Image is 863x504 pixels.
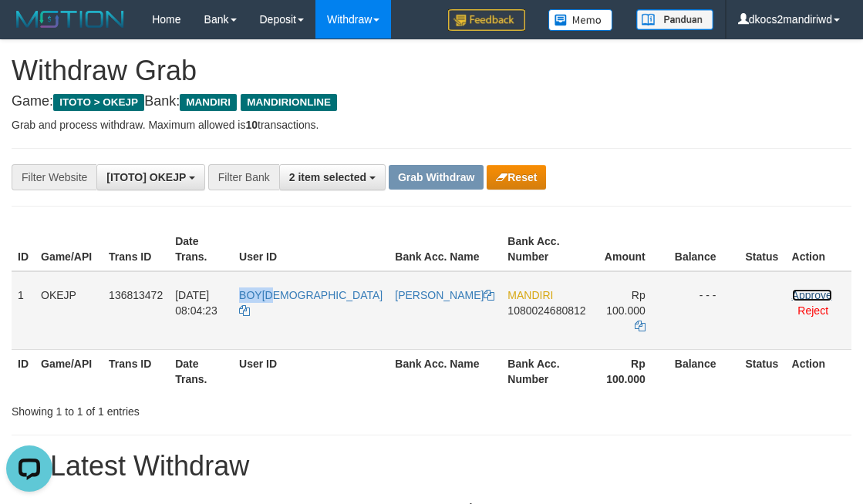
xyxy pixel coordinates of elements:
[389,349,501,393] th: Bank Acc. Name
[487,165,546,190] button: Reset
[109,289,163,301] span: 136813472
[106,171,186,183] span: [ITOTO] OKEJP
[233,349,389,393] th: User ID
[103,349,169,393] th: Trans ID
[635,320,646,332] a: Copy 100000 to clipboard
[395,289,494,301] a: [PERSON_NAME]
[669,349,740,393] th: Balance
[6,6,52,52] button: Open LiveChat chat widget
[792,289,832,301] a: Approve
[239,289,383,301] span: BOY[DEMOGRAPHIC_DATA]
[592,349,669,393] th: Rp 100.000
[180,94,237,111] span: MANDIRI
[389,165,484,190] button: Grab Withdraw
[169,227,233,271] th: Date Trans.
[245,119,258,131] strong: 10
[12,117,851,133] p: Grab and process withdraw. Maximum allowed is transactions.
[592,227,669,271] th: Amount
[12,227,35,271] th: ID
[103,227,169,271] th: Trans ID
[239,289,383,317] a: BOY[DEMOGRAPHIC_DATA]
[169,349,233,393] th: Date Trans.
[740,227,786,271] th: Status
[606,289,646,317] span: Rp 100.000
[12,451,851,482] h1: 15 Latest Withdraw
[548,9,613,31] img: Button%20Memo.svg
[12,398,348,419] div: Showing 1 to 1 of 1 entries
[389,227,501,271] th: Bank Acc. Name
[740,349,786,393] th: Status
[241,94,337,111] span: MANDIRIONLINE
[786,349,851,393] th: Action
[636,9,713,30] img: panduan.png
[35,349,103,393] th: Game/API
[12,349,35,393] th: ID
[448,9,525,31] img: Feedback.jpg
[786,227,851,271] th: Action
[208,164,279,190] div: Filter Bank
[289,171,366,183] span: 2 item selected
[12,8,129,31] img: MOTION_logo.png
[797,304,828,317] a: Reject
[669,271,740,350] td: - - -
[279,164,386,190] button: 2 item selected
[53,94,144,111] span: ITOTO > OKEJP
[175,289,217,317] span: [DATE] 08:04:23
[35,227,103,271] th: Game/API
[233,227,389,271] th: User ID
[669,227,740,271] th: Balance
[12,94,851,109] h4: Game: Bank:
[507,304,585,317] span: Copy 1080024680812 to clipboard
[12,271,35,350] td: 1
[12,164,96,190] div: Filter Website
[12,55,851,86] h1: Withdraw Grab
[35,271,103,350] td: OKEJP
[507,289,553,301] span: MANDIRI
[96,164,205,190] button: [ITOTO] OKEJP
[501,349,592,393] th: Bank Acc. Number
[501,227,592,271] th: Bank Acc. Number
